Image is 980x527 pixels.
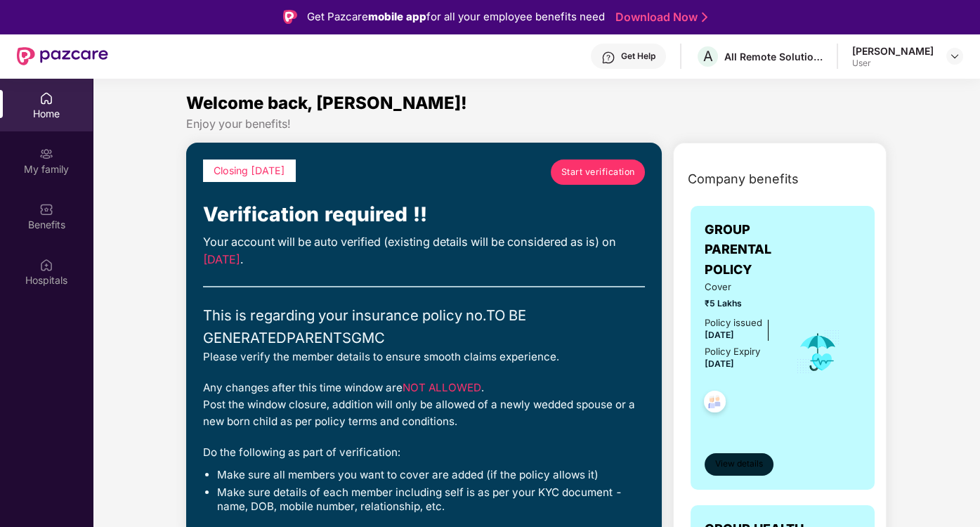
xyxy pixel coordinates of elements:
a: Download Now [615,10,703,25]
span: Cover [705,280,776,294]
div: [PERSON_NAME] [852,44,934,58]
div: This is regarding your insurance policy no. TO BE GENERATEDPARENTSGMC [203,304,645,349]
img: svg+xml;base64,PHN2ZyBpZD0iRHJvcGRvd24tMzJ4MzIiIHhtbG5zPSJodHRwOi8vd3d3LnczLm9yZy8yMDAwL3N2ZyIgd2... [949,51,960,62]
img: Stroke [702,10,707,25]
a: Start verification [551,160,645,185]
img: insurerLogo [814,230,852,268]
div: Your account will be auto verified (existing details will be considered as is) on . [203,233,645,269]
div: Get Pazcare for all your employee benefits need [307,8,605,25]
img: svg+xml;base64,PHN2ZyBpZD0iSG9zcGl0YWxzIiB4bWxucz0iaHR0cDovL3d3dy53My5vcmcvMjAwMC9zdmciIHdpZHRoPS... [39,258,53,272]
img: New Pazcare Logo [17,47,108,65]
span: Closing [DATE] [214,164,285,176]
span: Company benefits [688,169,799,189]
img: svg+xml;base64,PHN2ZyBpZD0iSG9tZSIgeG1sbnM9Imh0dHA6Ly93d3cudzMub3JnLzIwMDAvc3ZnIiB3aWR0aD0iMjAiIG... [39,91,53,105]
div: Do the following as part of verification: [203,444,645,461]
button: View details [705,453,773,476]
div: Get Help [621,51,655,62]
div: Enjoy your benefits! [186,117,887,131]
div: Any changes after this time window are . Post the window closure, addition will only be allowed o... [203,379,645,430]
span: Start verification [561,165,635,179]
li: Make sure details of each member including self is as per your KYC document - name, DOB, mobile n... [217,486,645,514]
img: Logo [283,10,297,24]
span: GROUP PARENTAL POLICY [705,220,806,280]
span: NOT ALLOWED [403,381,481,394]
img: icon [795,329,841,375]
img: svg+xml;base64,PHN2ZyB3aWR0aD0iMjAiIGhlaWdodD0iMjAiIHZpZXdCb3g9IjAgMCAyMCAyMCIgZmlsbD0ibm9uZSIgeG... [39,147,53,161]
div: Policy Expiry [705,344,760,359]
span: View details [715,457,763,471]
div: Verification required !! [203,199,645,230]
img: svg+xml;base64,PHN2ZyBpZD0iQmVuZWZpdHMiIHhtbG5zPSJodHRwOi8vd3d3LnczLm9yZy8yMDAwL3N2ZyIgd2lkdGg9Ij... [39,202,53,216]
span: ₹5 Lakhs [705,297,776,310]
span: [DATE] [705,330,734,340]
img: svg+xml;base64,PHN2ZyBpZD0iSGVscC0zMngzMiIgeG1sbnM9Imh0dHA6Ly93d3cudzMub3JnLzIwMDAvc3ZnIiB3aWR0aD... [601,51,615,65]
div: All Remote Solutions Private Limited [724,50,823,63]
span: Welcome back, [PERSON_NAME]! [186,93,467,113]
span: [DATE] [203,252,240,266]
strong: mobile app [368,10,426,23]
span: A [703,48,713,65]
div: User [852,58,934,69]
div: Policy issued [705,315,762,330]
li: Make sure all members you want to cover are added (if the policy allows it) [217,468,645,482]
img: svg+xml;base64,PHN2ZyB4bWxucz0iaHR0cDovL3d3dy53My5vcmcvMjAwMC9zdmciIHdpZHRoPSI0OC45NDMiIGhlaWdodD... [698,386,732,421]
div: Please verify the member details to ensure smooth claims experience. [203,349,645,365]
span: [DATE] [705,358,734,369]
